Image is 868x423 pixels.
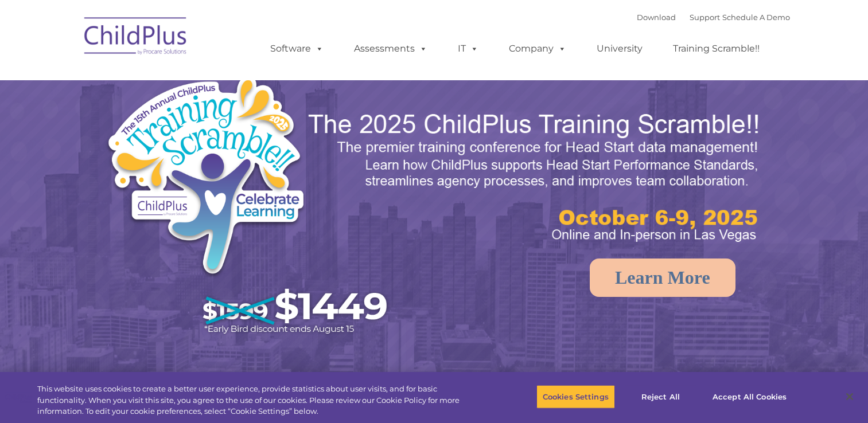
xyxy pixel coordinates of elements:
font: | [637,13,790,22]
button: Reject All [625,385,696,409]
a: IT [446,37,490,60]
a: University [585,37,654,60]
button: Cookies Settings [536,385,615,409]
a: Assessments [342,37,439,60]
img: ChildPlus by Procare Solutions [79,9,193,66]
a: Software [259,37,335,60]
button: Close [837,384,862,409]
a: Support [690,13,720,22]
a: Company [497,37,578,60]
a: Training Scramble!! [661,37,771,60]
div: This website uses cookies to create a better user experience, provide statistics about user visit... [37,383,477,417]
button: Accept All Cookies [706,385,793,409]
a: Download [637,13,676,22]
a: Schedule A Demo [722,13,790,22]
a: Learn More [590,258,735,297]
